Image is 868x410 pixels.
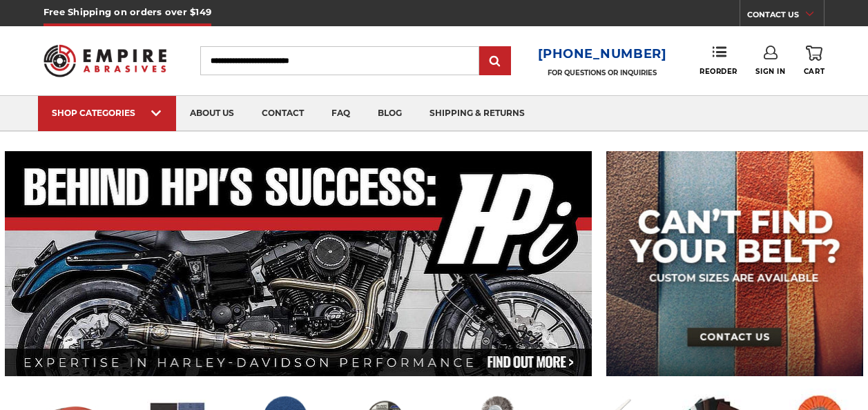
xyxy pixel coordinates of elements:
span: Cart [804,67,824,76]
span: Sign In [755,67,785,76]
span: Reorder [700,67,737,76]
p: FOR QUESTIONS OR INQUIRIES [538,68,667,77]
a: contact [248,96,318,131]
a: CONTACT US [747,7,824,26]
img: Banner for an interview featuring Horsepower Inc who makes Harley performance upgrades featured o... [5,151,592,376]
a: faq [318,96,364,131]
input: Submit [481,48,509,75]
a: about us [176,96,248,131]
a: [PHONE_NUMBER] [538,44,667,64]
a: shipping & returns [416,96,539,131]
img: Empire Abrasives [44,37,166,85]
div: SHOP CATEGORIES [52,108,162,118]
a: blog [364,96,416,131]
a: Reorder [700,46,737,75]
a: Cart [804,46,824,76]
img: promo banner for custom belts. [606,151,862,376]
